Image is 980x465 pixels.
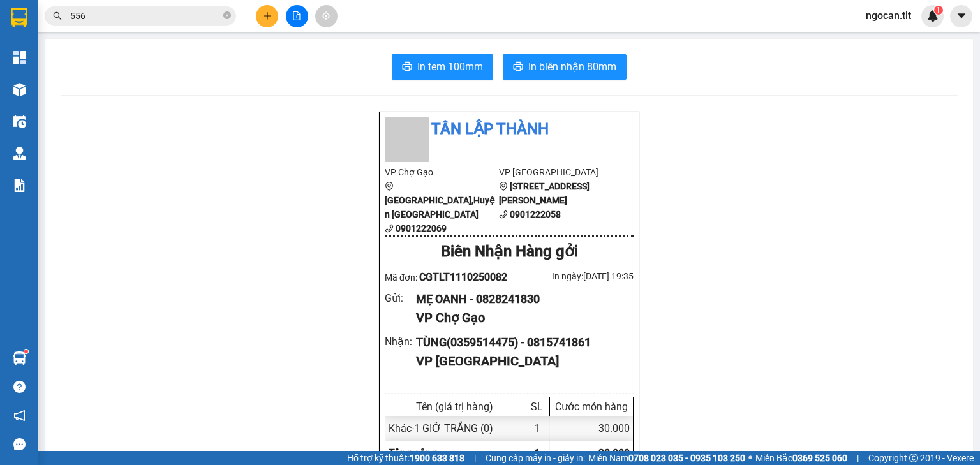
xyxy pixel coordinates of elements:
[755,451,847,465] span: Miền Bắc
[223,11,231,19] span: close-circle
[402,61,412,73] span: printer
[13,410,26,422] span: notification
[292,11,301,20] span: file-add
[588,451,745,465] span: Miền Nam
[396,223,447,233] b: 0901222069
[13,179,26,192] img: solution-icon
[927,10,939,22] img: icon-new-feature
[13,51,26,64] img: dashboard-icon
[13,381,26,393] span: question-circle
[499,181,590,205] b: [STREET_ADDRESS][PERSON_NAME]
[11,8,27,27] img: logo-vxr
[628,453,745,463] strong: 0708 023 035 - 0935 103 250
[385,269,509,285] div: Mã đơn:
[419,271,507,283] span: CGTLT1110250082
[385,290,416,306] div: Gửi :
[416,308,623,328] div: VP Chợ Gạo
[385,165,499,179] li: VP Chợ Gạo
[417,59,483,75] span: In tem 100mm
[509,269,634,283] div: In ngày: [DATE] 19:35
[223,10,231,22] span: close-circle
[416,351,623,371] div: VP [GEOGRAPHIC_DATA]
[748,455,752,461] span: ⚪️
[347,451,464,465] span: Hỗ trợ kỹ thuật:
[503,54,627,80] button: printerIn biên nhận 80mm
[524,416,550,441] div: 1
[553,401,630,413] div: Cước món hàng
[513,61,523,73] span: printer
[385,117,634,142] li: Tân Lập Thành
[392,54,493,80] button: printerIn tem 100mm
[13,438,26,450] span: message
[385,334,416,350] div: Nhận :
[385,224,394,233] span: phone
[598,447,630,459] span: 30.000
[410,453,464,463] strong: 1900 633 818
[950,5,972,27] button: caret-down
[528,401,546,413] div: SL
[934,6,943,15] sup: 1
[286,5,308,27] button: file-add
[499,165,613,179] li: VP [GEOGRAPHIC_DATA]
[389,447,437,459] span: Tổng cộng
[792,453,847,463] strong: 0369 525 060
[13,83,26,96] img: warehouse-icon
[385,240,634,264] div: Biên Nhận Hàng gởi
[499,210,508,219] span: phone
[322,11,330,20] span: aim
[857,451,859,465] span: |
[70,9,221,23] input: Tìm tên, số ĐT hoặc mã đơn
[53,11,62,20] span: search
[315,5,338,27] button: aim
[385,182,394,191] span: environment
[389,401,521,413] div: Tên (giá trị hàng)
[956,10,967,22] span: caret-down
[856,8,921,24] span: ngocan.tlt
[510,209,561,219] b: 0901222058
[528,59,616,75] span: In biên nhận 80mm
[13,115,26,128] img: warehouse-icon
[13,147,26,160] img: warehouse-icon
[486,451,585,465] span: Cung cấp máy in - giấy in:
[909,454,918,462] span: copyright
[416,290,623,308] div: MẸ OANH - 0828241830
[936,6,940,15] span: 1
[263,11,272,20] span: plus
[385,195,495,219] b: [GEOGRAPHIC_DATA],Huyện [GEOGRAPHIC_DATA]
[474,451,476,465] span: |
[416,334,623,351] div: TÙNG(0359514475) - 0815741861
[499,182,508,191] span: environment
[256,5,278,27] button: plus
[534,447,540,459] span: 1
[389,422,493,434] span: Khác - 1 GIỞ TRẮNG (0)
[13,351,26,365] img: warehouse-icon
[550,416,633,441] div: 30.000
[24,350,28,353] sup: 1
